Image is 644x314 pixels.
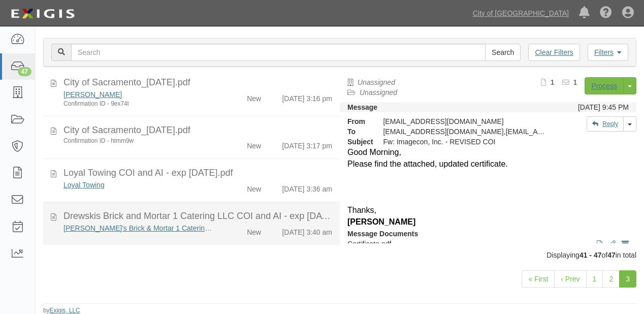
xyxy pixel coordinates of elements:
div: New [247,137,261,151]
div: [DATE] 3:17 pm [282,137,332,151]
p: Certificate.pdf [347,239,629,249]
a: « First [522,270,555,288]
a: Reply [587,116,624,132]
strong: Message Documents [347,230,418,238]
a: Process [585,77,624,95]
div: Drewski's Brick & Mortar 1 Catering, LLC dba Drewski's Hot Rod Kitchen [63,223,214,233]
img: logo-5460c22ac91f19d4615b14bd174203de0afe785f0fc80cf4dbbc73dc1793850b.png [8,5,78,23]
a: Filters [588,44,628,61]
div: Confirmation ID - 9ex74t [63,100,214,108]
div: Loyal Towing COI and AI - exp 1-24-2026.pdf [63,167,332,180]
i: Edit document [608,241,616,248]
a: Clear Filters [528,44,579,61]
div: [DATE] 3:16 pm [282,89,332,104]
div: Please find the attached, updated certificate. [347,159,629,170]
div: Thanks, [347,205,629,216]
a: 2 [602,270,620,288]
div: 47 [18,67,31,76]
div: Good Morning, [347,147,629,159]
b: 1 [551,78,555,86]
div: [DATE] 9:45 PM [578,102,629,112]
strong: Subject [340,137,375,147]
a: 3 [619,270,636,288]
b: 47 [607,251,616,259]
a: City of [GEOGRAPHIC_DATA] [468,3,574,23]
i: Archive document [622,241,629,248]
div: City of Sacramento_9-26-2025.pdf [63,76,332,89]
div: Drewskis Brick and Mortar 1 Catering LLC COI and AI - exp 9-19-2026.pdf [63,210,332,223]
a: Unassigned [360,88,397,97]
i: Help Center - Complianz [600,7,612,19]
strong: From [340,116,375,127]
a: 1 [586,270,603,288]
a: ‹ Prev [554,270,586,288]
b: 41 - 47 [579,251,602,259]
a: Unassigned [358,78,395,86]
a: [PERSON_NAME] [63,90,122,99]
div: City of Sacramento_9-26-2025.pdf [63,124,332,137]
div: Psomas [63,89,214,100]
input: Search [485,44,521,61]
input: Search [71,44,486,61]
a: [PERSON_NAME]'s Brick & Mortar 1 Catering, LLC dba [PERSON_NAME]'s Hot Rod Kitchen [63,224,359,232]
div: [DATE] 3:40 am [282,223,332,237]
a: Exigis, LLC [50,307,80,314]
div: New [247,89,261,104]
a: Loyal Towing [63,181,105,189]
div: New [247,223,261,237]
div: New [247,180,261,194]
b: 1 [573,78,577,86]
i: View [597,241,602,248]
div: Confirmation ID - htmm9w [63,137,214,145]
div: [EMAIL_ADDRESS][DOMAIN_NAME] [375,116,555,127]
div: Loyal Towing [63,180,214,190]
div: [DATE] 3:36 am [282,180,332,194]
strong: Message [347,103,377,111]
div: certificates-sacramento@riskworks.com,inbox@cos.complianz.com [375,127,555,137]
b: [PERSON_NAME] [347,217,415,226]
div: Fw: Imagecon, Inc. - REVISED COI [375,137,555,147]
div: Displaying of in total [36,250,644,260]
strong: To [340,127,375,137]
